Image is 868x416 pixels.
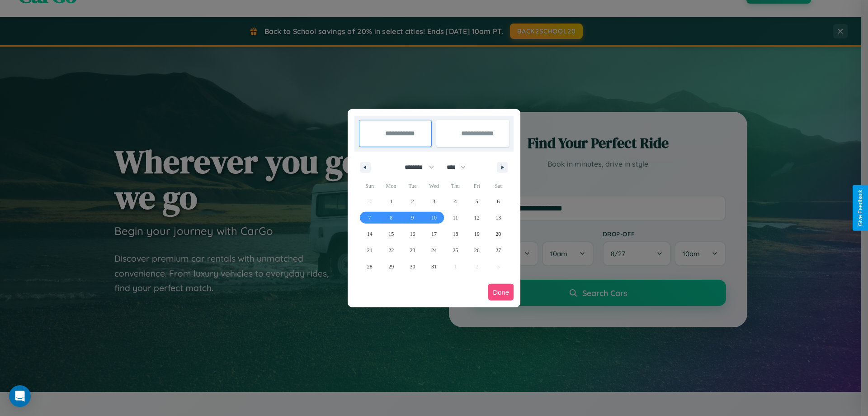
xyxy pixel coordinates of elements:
[380,193,401,210] button: 1
[388,242,394,258] span: 22
[466,242,487,258] button: 26
[495,226,501,242] span: 20
[402,193,423,210] button: 2
[453,210,458,226] span: 11
[488,193,509,210] button: 6
[431,258,437,275] span: 31
[388,258,394,275] span: 29
[466,179,487,193] span: Fri
[359,258,380,275] button: 28
[9,385,31,407] div: Open Intercom Messenger
[423,210,444,226] button: 10
[857,190,863,226] div: Give Feedback
[466,210,487,226] button: 12
[410,226,415,242] span: 16
[453,242,458,258] span: 25
[445,242,466,258] button: 25
[423,193,444,210] button: 3
[466,193,487,210] button: 5
[402,179,423,193] span: Tue
[411,210,414,226] span: 9
[445,210,466,226] button: 11
[431,210,437,226] span: 10
[476,193,478,210] span: 5
[359,242,380,258] button: 21
[368,210,371,226] span: 7
[402,210,423,226] button: 9
[410,242,415,258] span: 23
[488,242,509,258] button: 27
[402,242,423,258] button: 23
[388,226,394,242] span: 15
[488,179,509,193] span: Sat
[410,258,415,275] span: 30
[445,193,466,210] button: 4
[390,210,392,226] span: 8
[488,210,509,226] button: 13
[390,193,392,210] span: 1
[453,226,458,242] span: 18
[423,179,444,193] span: Wed
[497,193,500,210] span: 6
[466,226,487,242] button: 19
[495,210,501,226] span: 13
[380,210,401,226] button: 8
[402,258,423,275] button: 30
[359,179,380,193] span: Sun
[380,258,401,275] button: 29
[367,258,373,275] span: 28
[495,242,501,258] span: 27
[380,226,401,242] button: 15
[423,226,444,242] button: 17
[359,210,380,226] button: 7
[454,193,457,210] span: 4
[380,179,401,193] span: Mon
[411,193,414,210] span: 2
[445,226,466,242] button: 18
[488,226,509,242] button: 20
[423,242,444,258] button: 24
[367,242,373,258] span: 21
[380,242,401,258] button: 22
[474,210,480,226] span: 12
[433,193,435,210] span: 3
[474,242,480,258] span: 26
[474,226,480,242] span: 19
[431,242,437,258] span: 24
[423,258,444,275] button: 31
[445,179,466,193] span: Thu
[402,226,423,242] button: 16
[367,226,373,242] span: 14
[488,284,514,301] button: Done
[431,226,437,242] span: 17
[359,226,380,242] button: 14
